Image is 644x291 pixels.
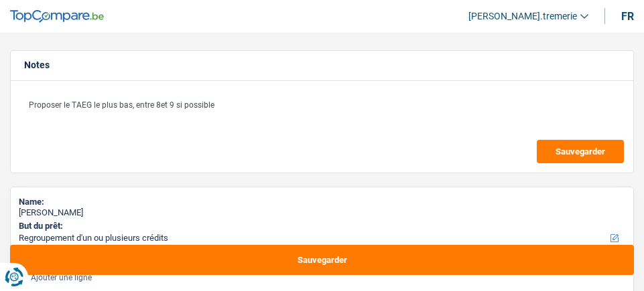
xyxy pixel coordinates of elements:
div: Name: [19,197,625,207]
span: [PERSON_NAME].tremerie [468,11,577,22]
div: [PERSON_NAME] [19,207,625,218]
img: TopCompare Logo [10,10,104,23]
a: [PERSON_NAME].tremerie [458,5,588,27]
h5: Notes [24,60,620,71]
button: Sauvegarder [10,245,634,275]
span: Sauvegarder [556,147,605,156]
div: Ajouter une ligne [19,273,625,282]
button: Sauvegarder [537,140,624,163]
div: fr [621,10,634,23]
label: But du prêt: [19,221,623,231]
